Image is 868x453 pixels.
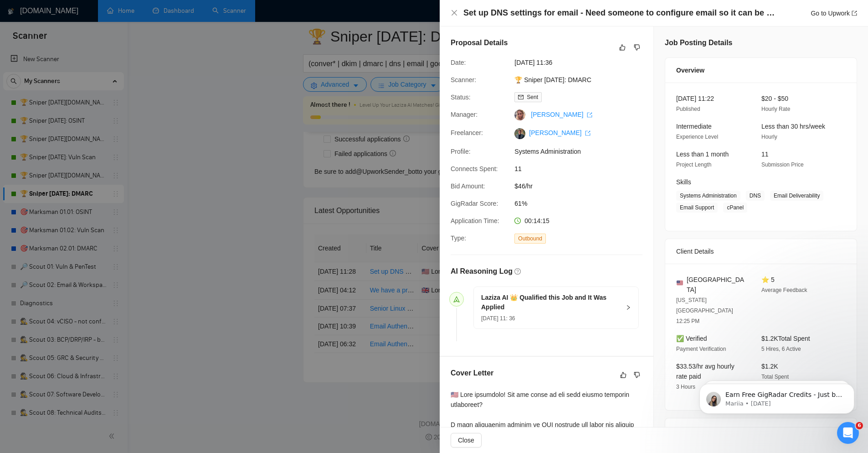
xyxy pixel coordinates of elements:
[676,418,846,443] div: Job Description
[481,315,515,322] span: [DATE] 11: 36
[514,218,521,224] span: clock-circle
[761,363,778,370] span: $1.2K
[514,268,521,275] span: question-circle
[453,296,460,302] span: send
[451,9,458,17] button: Close
[463,7,778,19] h4: Set up DNS settings for email - Need someone to configure email so it can be accepted from my site
[451,37,508,48] h5: Proposal Details
[676,178,691,186] span: Skills
[518,94,524,100] span: mail
[451,234,466,242] span: Type:
[514,198,651,208] span: 61%
[761,346,801,352] span: 5 Hires, 6 Active
[676,346,726,352] span: Payment Verification
[514,164,651,174] span: 11
[677,280,683,286] img: 🇺🇸
[451,9,458,16] span: close
[626,305,631,310] span: right
[761,276,775,283] span: ⭐ 5
[676,123,712,130] span: Intermediate
[451,111,478,118] span: Manager:
[761,123,825,130] span: Less than 30 hrs/week
[676,239,846,264] div: Client Details
[856,422,863,429] span: 6
[524,217,550,224] span: 00:14:15
[618,370,629,380] button: like
[451,266,513,277] h5: AI Reasoning Log
[451,433,482,448] button: Close
[514,57,651,68] span: [DATE] 11:36
[676,203,718,213] span: Email Support
[676,297,733,324] span: [US_STATE][GEOGRAPHIC_DATA] 12:25 PM
[481,293,620,312] h5: Laziza AI 👑 Qualified this Job and It Was Applied
[676,335,707,342] span: ✅ Verified
[451,165,498,172] span: Connects Spent:
[585,130,591,136] span: export
[451,59,466,66] span: Date:
[458,435,474,445] span: Close
[451,368,493,379] h5: Cover Letter
[761,151,769,158] span: 11
[676,95,714,102] span: [DATE] 11:22
[770,191,823,201] span: Email Deliverability
[811,10,857,17] a: Go to Upworkexport
[676,161,711,168] span: Project Length
[587,112,592,118] span: export
[451,76,476,83] span: Scanner:
[527,94,538,100] span: Sent
[529,129,591,136] a: [PERSON_NAME] export
[761,106,790,112] span: Hourly Rate
[514,146,651,156] span: Systems Administration
[746,191,765,201] span: DNS
[723,203,747,213] span: cPanel
[676,134,718,140] span: Experience Level
[514,234,546,244] span: Outbound
[852,10,857,16] span: export
[620,371,627,379] span: like
[676,151,729,158] span: Less than 1 month
[632,370,642,380] button: dislike
[687,275,747,295] span: [GEOGRAPHIC_DATA]
[514,181,651,191] span: $46/hr
[632,42,642,53] button: dislike
[617,42,628,53] button: like
[676,106,700,112] span: Published
[514,75,651,85] span: 🏆 Sniper [DATE]: DMARC
[761,134,777,140] span: Hourly
[451,129,483,136] span: Freelancer:
[676,384,695,390] span: 3 Hours
[451,200,498,207] span: GigRadar Score:
[634,44,640,51] span: dislike
[686,364,868,428] iframe: Intercom notifications message
[761,335,810,342] span: $1.2K Total Spent
[676,191,740,201] span: Systems Administration
[837,422,859,444] iframe: Intercom live chat
[676,363,734,380] span: $33.53/hr avg hourly rate paid
[634,371,640,379] span: dislike
[665,37,732,48] h5: Job Posting Details
[619,44,626,51] span: like
[451,217,499,224] span: Application Time:
[761,95,788,102] span: $20 - $50
[761,287,807,293] span: Average Feedback
[761,161,804,168] span: Submission Price
[514,128,525,139] img: c1w-ExEmrD1guFnWkAmcyQdglipOAY5D_dZgWmffb-62EBnfrGTzUgYCiMHEqzJ0nk
[676,65,704,75] span: Overview
[531,111,592,118] a: [PERSON_NAME] export
[451,182,485,190] span: Bid Amount:
[451,148,471,155] span: Profile:
[451,94,471,101] span: Status:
